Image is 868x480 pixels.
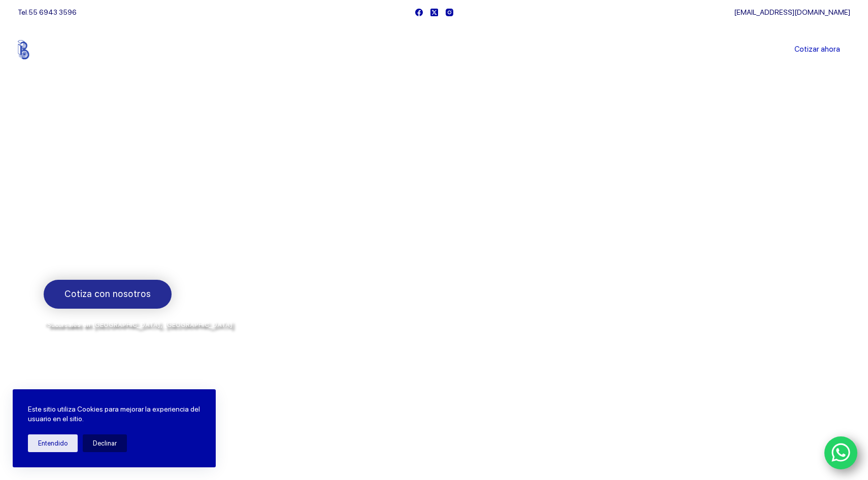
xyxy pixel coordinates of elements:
[44,253,244,266] span: Rodamientos y refacciones industriales
[28,434,78,452] button: Entendido
[430,9,438,16] a: X (Twitter)
[18,40,81,59] img: Balerytodo
[28,8,77,16] a: 55 6943 3596
[44,151,174,164] span: Bienvenido a Balerytodo®
[824,436,858,470] a: WhatsApp
[734,8,850,16] a: [EMAIL_ADDRESS][DOMAIN_NAME]
[44,332,289,340] span: y envíos a todo [GEOGRAPHIC_DATA] por la paquetería de su preferencia
[64,287,151,302] span: Cotiza con nosotros
[44,280,172,309] a: Cotiza con nosotros
[446,9,453,16] a: Instagram
[415,9,423,16] a: Facebook
[44,321,232,328] span: *Sucursales en [GEOGRAPHIC_DATA], [GEOGRAPHIC_DATA]
[44,173,410,243] span: Somos los doctores de la industria
[784,40,850,60] a: Cotizar ahora
[18,8,77,16] span: Tel.
[83,434,127,452] button: Declinar
[28,404,201,424] p: Este sitio utiliza Cookies para mejorar la experiencia del usuario en el sitio.
[315,24,554,75] nav: Menu Principal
